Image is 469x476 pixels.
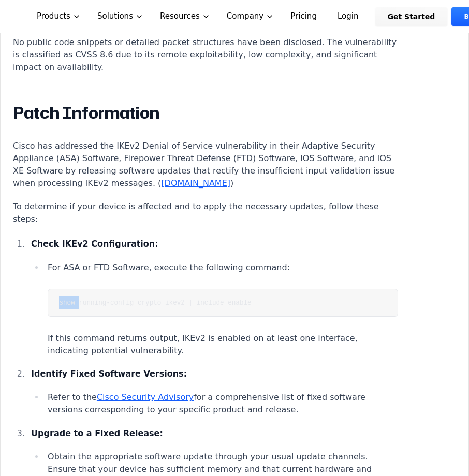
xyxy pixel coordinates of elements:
[31,369,187,379] strong: Identify Fixed Software Versions:
[44,391,398,416] li: Refer to the for a comprehensive list of fixed software versions corresponding to your specific p...
[13,200,398,225] p: To determine if your device is affected and to apply the necessary updates, follow these steps:
[48,332,398,357] p: If this command returns output, IKEv2 is enabled on at least one interface, indicating potential ...
[13,103,398,123] h2: Patch Information
[375,7,448,26] a: Get Started
[13,140,398,190] p: Cisco has addressed the IKEv2 Denial of Service vulnerability in their Adaptive Security Applianc...
[325,7,371,26] a: Login
[59,299,251,307] code: show running-config crypto ikev2 | include enable
[13,36,398,74] p: No public code snippets or detailed packet structures have been disclosed. The vulnerability is c...
[48,262,398,274] p: For ASA or FTD Software, execute the following command:
[31,428,163,438] strong: Upgrade to a Fixed Release:
[161,178,230,188] a: [DOMAIN_NAME]
[31,239,158,249] strong: Check IKEv2 Configuration:
[97,392,194,402] a: Cisco Security Advisory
